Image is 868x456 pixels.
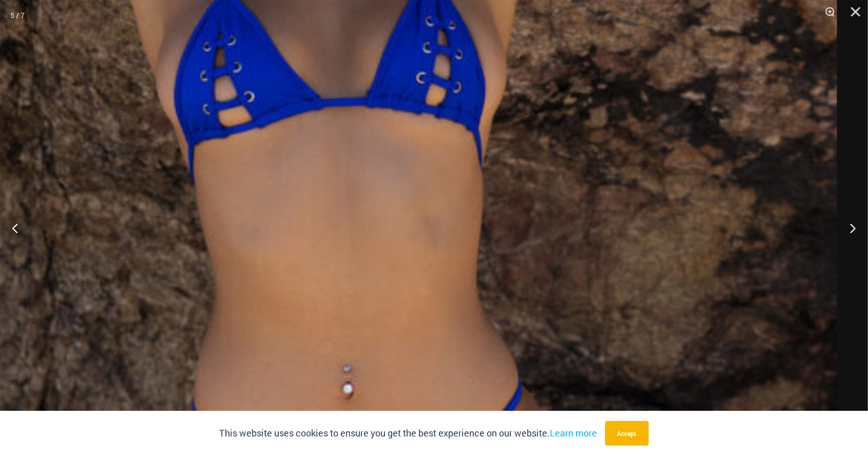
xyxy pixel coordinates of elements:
[830,202,868,254] button: Next
[10,8,25,23] div: 5 / 7
[220,426,597,441] p: This website uses cookies to ensure you get the best experience on our website.
[605,421,649,446] button: Accept
[550,427,597,439] a: Learn more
